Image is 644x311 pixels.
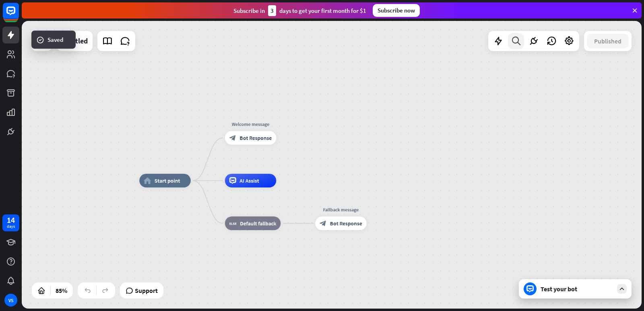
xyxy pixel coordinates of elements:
span: Saved [47,35,63,44]
span: Support [135,284,158,297]
i: home_2 [144,177,151,184]
span: Bot Response [239,134,272,141]
div: Test your bot [541,285,613,293]
span: Bot Response [330,220,362,227]
button: Published [587,34,629,48]
a: 14 days [2,214,19,231]
i: block_fallback [229,220,237,227]
div: Subscribe now [373,4,420,17]
div: Untitled [62,31,88,51]
div: 3 [268,5,276,16]
div: VS [4,294,17,307]
div: Fallback message [310,206,372,213]
i: block_bot_response [229,134,236,141]
span: Default fallback [240,220,276,227]
div: days [7,224,15,229]
i: block_bot_response [320,220,326,227]
span: Start point [155,177,180,184]
div: Subscribe in days to get your first month for $1 [233,5,366,16]
div: 85% [53,284,70,297]
button: Open LiveChat chat widget [6,3,31,27]
div: Welcome message [220,121,281,128]
i: success [36,36,44,44]
span: AI Assist [239,177,259,184]
div: 14 [7,216,15,224]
